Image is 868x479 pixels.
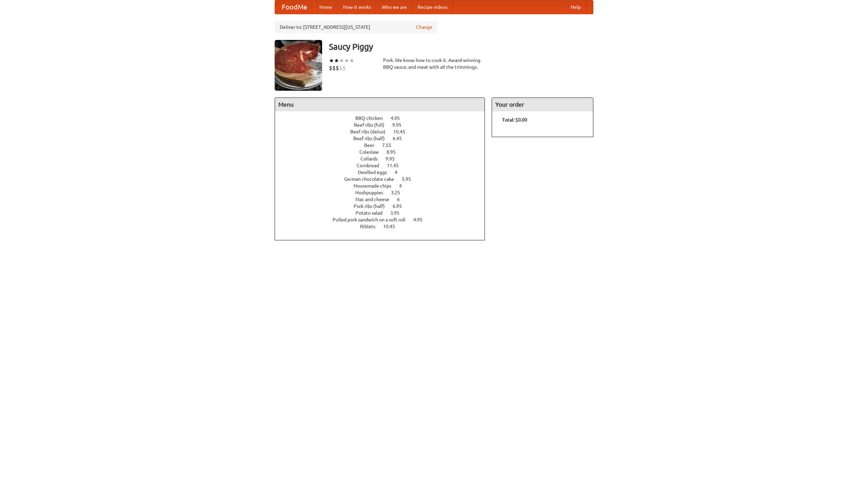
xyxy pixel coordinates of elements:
a: Recipe videos [412,0,453,14]
span: German chocolate cake [344,176,401,182]
a: FoodMe [275,0,314,14]
span: 9.95 [386,156,401,161]
span: Collards [360,156,384,161]
a: Change [416,24,432,30]
li: $ [339,64,342,72]
h4: Menu [275,98,485,111]
span: Beef ribs (delux) [350,129,392,134]
span: 10.45 [383,224,402,229]
a: Devilled eggs 4 [358,170,410,175]
a: Housemade chips 4 [354,183,414,189]
div: Pork. We know how to cook it. Award-winning BBQ sauce, and meat with all the trimmings. [383,57,485,70]
li: $ [332,64,336,72]
a: Hushpuppies 3.25 [355,190,413,195]
a: BBQ chicken 4.95 [355,115,412,121]
a: How it works [338,0,376,14]
a: Beef ribs (full) 9.95 [354,122,414,128]
span: Beef ribs (half) [353,136,392,141]
a: Beef ribs (delux) 10.45 [350,129,418,134]
span: 4.95 [413,217,429,222]
div: Deliver to: [STREET_ADDRESS][US_STATE] [275,21,437,33]
span: 6.45 [393,136,409,141]
li: ★ [349,57,354,64]
li: ★ [334,57,339,64]
span: 10.45 [393,129,412,134]
span: 3.95 [390,210,406,216]
span: Hushpuppies [355,190,390,195]
span: 11.45 [387,163,406,168]
h4: Your order [492,98,593,111]
b: Total: $0.00 [502,117,527,123]
li: $ [342,64,346,72]
li: ★ [344,57,349,64]
span: 7.55 [382,143,398,148]
li: $ [336,64,339,72]
span: Mac and cheese [355,197,396,202]
span: Devilled eggs [358,170,394,175]
a: Pork ribs (half) 6.95 [354,203,414,209]
a: Pulled pork sandwich on a soft roll 4.95 [333,217,435,222]
span: 5.95 [402,176,418,182]
span: 9.95 [392,122,408,128]
a: Riblets 10.45 [360,224,408,229]
span: Pork ribs (half) [354,203,392,209]
a: Coleslaw 8.95 [359,149,408,155]
a: German chocolate cake 5.95 [344,176,423,182]
span: 4 [395,170,404,175]
span: Beer [364,143,381,148]
span: Riblets [360,224,382,229]
li: ★ [329,57,334,64]
span: Potato salad [356,210,389,216]
span: 4 [399,183,409,189]
span: Housemade chips [354,183,398,189]
span: Coleslaw [359,149,386,155]
span: BBQ chicken [355,115,390,121]
a: Cornbread 11.45 [357,163,411,168]
span: Cornbread [357,163,386,168]
span: 8.95 [387,149,402,155]
a: Collards 9.95 [360,156,407,161]
li: ★ [339,57,344,64]
h3: Saucy Piggy [329,40,593,53]
li: $ [329,64,332,72]
span: 4.95 [391,115,407,121]
a: Help [565,0,586,14]
span: 3.25 [391,190,407,195]
span: Beef ribs (full) [354,122,391,128]
a: Beer 7.55 [364,143,404,148]
span: 6.95 [393,203,409,209]
a: Who we are [376,0,412,14]
span: 6 [397,197,407,202]
a: Beef ribs (half) 6.45 [353,136,414,141]
img: angular.jpg [275,40,322,91]
a: Potato salad 3.95 [356,210,412,216]
span: Pulled pork sandwich on a soft roll [333,217,412,222]
a: Mac and cheese 6 [355,197,412,202]
a: Home [314,0,338,14]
